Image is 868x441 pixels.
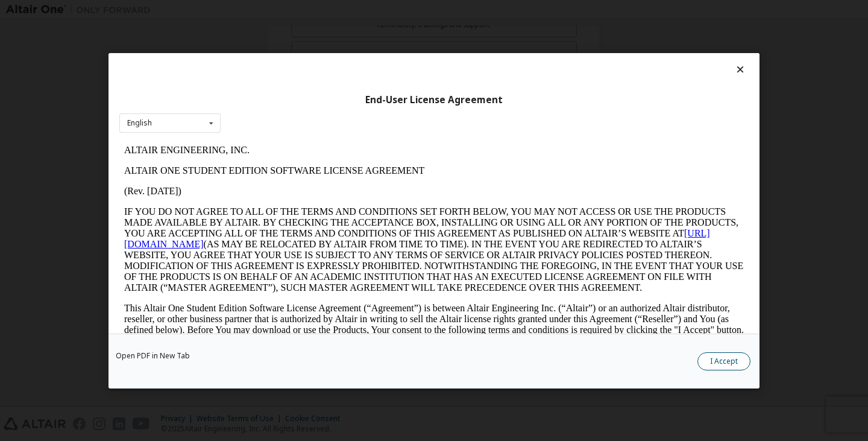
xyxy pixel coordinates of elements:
[5,25,624,36] p: ALTAIR ONE STUDENT EDITION SOFTWARE LICENSE AGREEMENT
[5,66,624,153] p: IF YOU DO NOT AGREE TO ALL OF THE TERMS AND CONDITIONS SET FORTH BELOW, YOU MAY NOT ACCESS OR USE...
[5,5,624,16] p: ALTAIR ENGINEERING, INC.
[697,352,750,370] button: I Accept
[5,163,624,206] p: This Altair One Student Edition Software License Agreement (“Agreement”) is between Altair Engine...
[5,46,624,57] p: (Rev. [DATE])
[5,88,591,109] a: [URL][DOMAIN_NAME]
[119,94,749,106] div: End-User License Agreement
[116,352,190,359] a: Open PDF in New Tab
[127,119,152,127] div: English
